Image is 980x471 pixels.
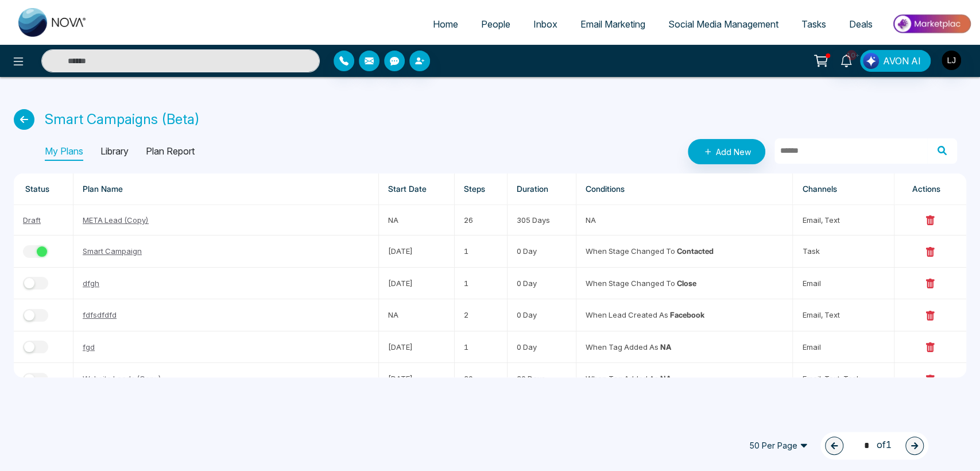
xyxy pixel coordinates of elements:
strong: NA [660,374,671,383]
td: When stage changed to [576,268,793,299]
a: fgd [83,342,95,352]
a: dfgh [83,279,99,288]
span: AVON AI [883,54,921,68]
td: 26 [455,205,508,235]
a: 10+ [832,50,860,70]
span: of 1 [857,438,892,453]
th: Steps [455,173,508,205]
span: Deals [849,18,873,30]
span: 50 Per Page [741,437,816,455]
a: Inbox [522,13,569,35]
a: Tasks [790,13,838,35]
td: email, text [793,205,894,235]
th: Plan Name [73,173,379,205]
td: task [793,235,894,267]
td: [DATE] [379,363,455,395]
td: [DATE] [379,268,455,299]
th: Conditions [576,173,793,205]
td: 0 Day [508,268,576,299]
a: Email Marketing [569,13,657,35]
img: Nova CRM Logo [18,8,87,37]
th: Status [14,173,73,205]
span: Home [433,18,458,30]
a: META Lead (Copy) [83,215,149,225]
td: NA [576,205,793,235]
td: When stage changed to [576,235,793,267]
a: Website Leads (Copy) [83,374,161,383]
td: 0 Day [508,299,576,331]
td: 1 [455,235,508,267]
p: Plan Report [146,142,195,161]
p: My Plans [45,142,83,161]
img: Lead Flow [863,53,879,69]
td: When tag added as [576,331,793,363]
th: Channels [793,173,894,205]
td: 1 [455,331,508,363]
span: 10+ [846,50,857,60]
strong: Close [677,279,696,288]
p: Library [100,142,129,161]
td: [DATE] [379,235,455,267]
th: Start Date [379,173,455,205]
a: People [470,13,522,35]
td: 0 Day [508,331,576,363]
strong: Contacted [677,246,714,256]
span: Tasks [801,18,826,30]
span: Inbox [533,18,557,30]
a: Home [421,13,470,35]
a: Smart Campaign [83,246,142,256]
td: email, text [793,299,894,331]
a: Social Media Management [657,13,790,35]
a: fdfsdfdfd [83,310,117,319]
td: email [793,268,894,299]
th: Actions [894,173,966,205]
span: Email Marketing [580,18,645,30]
td: NA [379,205,455,235]
td: 2 [455,299,508,331]
p: Smart Campaigns (Beta) [45,109,200,130]
img: User Avatar [942,51,961,70]
td: email, text, task [793,363,894,395]
a: Deals [838,13,884,35]
strong: Facebook [670,310,704,319]
td: 1 [455,268,508,299]
td: [DATE] [379,331,455,363]
td: 30 [455,363,508,395]
td: 305 Days [508,205,576,235]
strong: NA [660,342,671,352]
span: People [481,18,510,30]
a: Draft [23,215,41,225]
td: 30 Days [508,363,576,395]
img: Market-place.gif [890,11,973,37]
td: NA [379,299,455,331]
a: Add New [688,139,765,164]
td: When tag added as [576,363,793,395]
th: Duration [508,173,576,205]
td: When lead created as [576,299,793,331]
span: Social Media Management [668,18,778,30]
td: 0 Day [508,235,576,267]
button: AVON AI [860,50,931,72]
td: email [793,331,894,363]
